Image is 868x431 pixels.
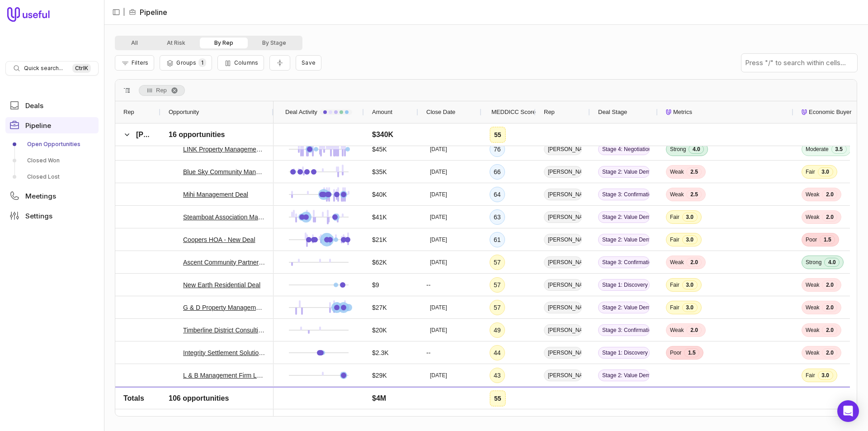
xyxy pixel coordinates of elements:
span: $2.3K [372,347,389,358]
a: Closed Won [5,153,99,168]
span: 2.0 [686,326,702,335]
button: Create a new saved view [296,55,321,71]
time: [DATE] [430,191,447,198]
span: Poor [806,236,817,243]
span: [PERSON_NAME] [544,256,582,268]
time: [DATE] [430,213,447,221]
span: Stage 3: Confirmation [598,189,650,200]
button: Collapse sidebar [109,5,123,19]
span: Amount [372,107,392,118]
div: 26 [494,393,501,403]
div: 61 [494,234,501,245]
span: 1 [198,58,206,67]
span: Weak [806,281,819,289]
div: Row Groups [139,85,185,96]
a: Settings [5,208,99,224]
span: Stage 1: Discovery [598,279,650,291]
span: 2.0 [822,326,837,335]
span: $45K [372,144,387,155]
span: Rep [544,107,555,118]
time: [DATE] [430,372,447,379]
span: Stage 2: Value Demonstration [598,211,650,223]
span: Fair [670,236,679,243]
span: Weak [806,327,819,334]
span: [PERSON_NAME] [544,369,582,381]
time: [DATE] [430,259,447,266]
span: Poor [670,349,681,356]
span: Stage 4: Negotiation [598,143,650,155]
span: Meetings [25,193,56,199]
span: Stage 2: Value Demonstration [598,392,650,404]
span: [PERSON_NAME] [544,189,582,200]
div: 66 [494,166,501,177]
kbd: Ctrl K [72,64,91,73]
span: Deals [25,102,43,109]
span: $21K [372,234,387,245]
time: [DATE] [430,236,447,243]
span: Quick search... [24,65,63,72]
a: Ascent Community Partners - New Deal [183,257,265,268]
span: Stage 2: Value Demonstration [598,166,650,178]
span: Weak [806,191,819,198]
span: Close Date [426,107,455,118]
button: Filter Pipeline [115,55,154,71]
span: [PERSON_NAME] [544,347,582,359]
time: [DATE] [430,304,447,311]
span: 3.0 [818,371,833,380]
div: 55 [494,129,501,140]
span: [PERSON_NAME] [136,131,197,138]
a: Closed Lost [5,170,99,184]
span: Rep [156,85,167,96]
span: $18K [372,393,387,403]
a: L & B Management Firm LLC - New Deal [183,370,265,381]
span: 2.0 [822,190,837,199]
span: 2.0 [822,213,837,222]
a: Open Opportunities [5,137,99,152]
span: Fair [670,213,679,221]
span: Stage 3: Confirmation [598,324,650,336]
span: Fair [670,281,679,289]
div: 76 [494,144,501,155]
div: 64 [494,189,501,200]
a: Deals [5,97,99,114]
span: Economic Buyer [809,107,852,118]
span: Weak [806,349,819,356]
span: Pipeline [25,122,51,129]
li: Pipeline [129,7,167,18]
span: 2.0 [822,348,837,357]
span: $35K [372,166,387,177]
span: 1.5 [820,235,835,244]
div: 63 [494,212,501,223]
span: $41K [372,212,387,223]
span: Fair [670,304,679,311]
div: 49 [494,325,501,336]
span: 2.0 [822,303,837,312]
span: 3.0 [682,235,698,244]
span: $20K [372,325,387,336]
span: [PERSON_NAME] [544,211,582,223]
span: Save [302,59,316,66]
span: Stage 2: Value Demonstration [598,234,650,246]
button: At Risk [152,38,200,48]
span: [PERSON_NAME] [544,302,582,313]
span: Deal Activity [285,107,317,118]
span: $29K [372,370,387,381]
span: Weak [670,191,684,198]
input: Press "/" to search within cells... [741,54,857,72]
div: 44 [494,347,501,358]
span: Weak [806,213,819,221]
div: 57 [494,302,501,313]
span: [PERSON_NAME] [544,234,582,246]
span: Fair [806,168,815,175]
a: Meetings [5,188,99,204]
a: Coopers HOA - New Deal [183,234,255,245]
span: 3.0 [682,303,698,312]
span: Stage 2: Value Demonstration [598,369,650,381]
span: $27K [372,302,387,313]
span: Metrics [673,107,692,118]
a: Timberline District Consulting - New Deal [183,325,265,336]
a: Steamboat Association Management Deal [183,212,265,223]
span: Fair [806,372,815,379]
span: Settings [25,213,52,219]
span: | [123,7,125,18]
